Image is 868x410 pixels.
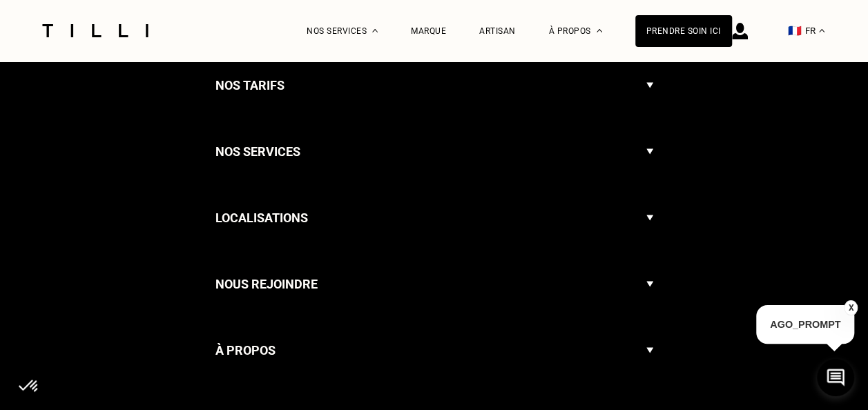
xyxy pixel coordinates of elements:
[479,26,516,36] a: Artisan
[756,305,854,344] p: AGO_PROMPT
[372,29,378,32] img: Menu déroulant
[844,300,858,315] button: X
[646,63,653,108] img: Flèche menu déroulant
[215,141,300,162] h3: Nos services
[597,29,602,32] img: Menu déroulant à propos
[646,195,653,241] img: Flèche menu déroulant
[646,129,653,175] img: Flèche menu déroulant
[215,274,318,295] h3: Nous rejoindre
[215,75,284,96] h3: Nos tarifs
[411,26,446,36] a: Marque
[37,24,153,37] img: Logo du service de couturière Tilli
[819,29,824,32] img: menu déroulant
[732,23,748,39] img: icône connexion
[646,262,653,307] img: Flèche menu déroulant
[215,340,276,361] h3: À propos
[635,15,732,47] a: Prendre soin ici
[215,208,308,228] h3: Localisations
[646,328,653,373] img: Flèche menu déroulant
[788,24,802,37] span: 🇫🇷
